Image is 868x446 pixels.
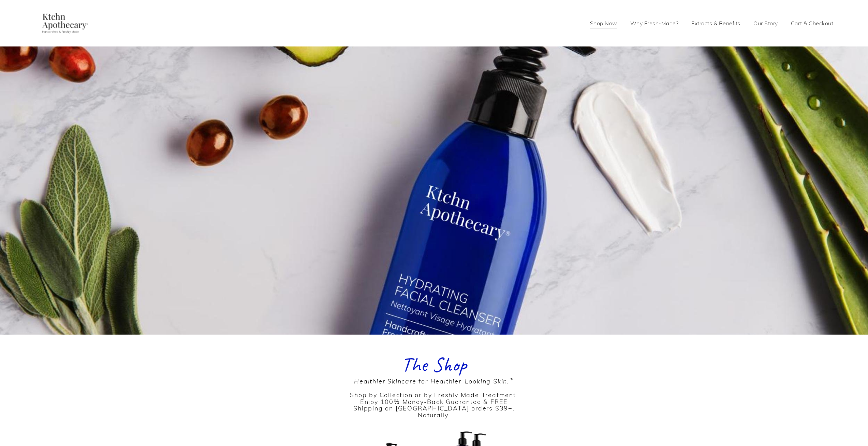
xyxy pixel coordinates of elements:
a: Extracts & Benefits [691,18,740,29]
a: Cart & Checkout [791,18,834,29]
a: Our Story [753,18,778,29]
img: Ktchn Apothecary [35,13,93,33]
span: Shop by Collection or by Freshly Made Treatment. Enjoy 100% Money-Back Guarantee & FREE Shipping ... [350,377,518,419]
a: Why Fresh-Made? [630,18,679,29]
sup: ™ [509,376,514,383]
span: The Shop [401,351,467,377]
a: Shop Now [590,18,617,29]
em: Healthier Skincare for Healthier-Looking Skin. [354,377,514,385]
